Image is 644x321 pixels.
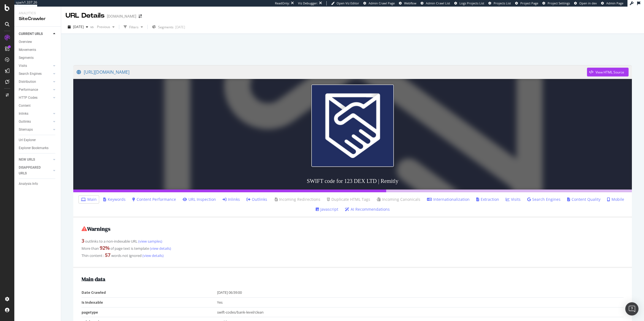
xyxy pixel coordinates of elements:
span: Open Viz Editor [337,1,359,5]
div: Inlinks [19,111,28,117]
div: HTTP Codes [19,95,37,101]
span: Segments [158,25,174,29]
a: Inlinks [223,197,240,202]
a: Content Performance [132,197,176,202]
div: Movements [19,47,36,53]
strong: 92 % [100,245,110,251]
button: [DATE] [66,23,90,31]
a: (view samples) [137,239,162,244]
a: DISAPPEARED URLS [19,165,52,176]
span: Project Page [520,1,538,5]
a: Logs Projects List [454,1,484,6]
span: Projects List [494,1,511,5]
a: Admin Crawl Page [363,1,395,6]
a: (view details) [149,246,171,251]
a: Admin Crawl List [421,1,450,6]
div: Viz Debugger: [298,1,318,6]
button: Segments[DATE] [150,23,187,31]
a: Admin Page [601,1,623,6]
a: Content Quality [567,197,600,202]
button: View HTML Source [587,68,629,76]
div: Explorer Bookmarks [19,145,48,151]
a: Projects List [488,1,511,6]
a: Distribution [19,79,52,85]
a: Overview [19,39,57,45]
span: Project Settings [548,1,570,5]
a: Visits [19,63,52,69]
span: Previous [95,24,110,29]
td: swift-codes/bank-level/clean [217,307,624,317]
a: Explorer Bookmarks [19,145,57,151]
a: Mobile [607,197,624,202]
a: AI Recommendations [345,207,390,212]
span: Logs Projects List [459,1,484,5]
a: Sitemaps [19,127,52,133]
div: Search Engines [19,71,42,77]
div: NEW URLS [19,157,35,163]
div: Filters [129,25,139,29]
a: Segments [19,55,57,61]
a: Inlinks [19,111,52,117]
a: Incoming Redirections [274,197,320,202]
a: Outlinks [247,197,267,202]
a: NEW URLS [19,157,52,163]
a: Internationalization [427,197,470,202]
a: URL Inspection [183,197,216,202]
a: Keywords [103,197,126,202]
div: outlinks to a non-indexable URL [82,237,624,245]
td: Yes [217,297,624,307]
div: View HTML Source [596,70,624,75]
td: pagetype [82,307,217,317]
a: HTTP Codes [19,95,52,101]
div: DISAPPEARED URLS [19,165,47,176]
div: URL Details [66,11,105,20]
span: vs [90,24,95,29]
div: Thin content : words not ignored [82,252,624,259]
div: Url Explorer [19,137,36,143]
div: Analytics [19,11,56,16]
div: Performance [19,87,38,93]
span: 2025 Sep. 11th [73,24,84,29]
a: Outlinks [19,119,52,125]
span: Admin Crawl Page [369,1,395,5]
span: Admin Page [606,1,623,5]
a: Project Page [515,1,538,6]
div: Visits [19,63,27,69]
a: Analysis Info [19,181,57,187]
div: arrow-right-arrow-left [139,14,142,18]
div: [DOMAIN_NAME] [107,13,136,19]
h2: Main data [82,276,624,282]
a: Webflow [399,1,416,6]
div: Sitemaps [19,127,33,133]
a: [URL][DOMAIN_NAME] [77,65,587,79]
div: Overview [19,39,32,45]
td: Is Indexable [82,297,217,307]
a: Project Settings [542,1,570,6]
div: Segments [19,55,34,61]
a: Main [81,197,97,202]
div: More than of page text is template [82,245,624,252]
a: Extraction [476,197,499,202]
div: Outlinks [19,119,31,125]
span: Webflow [404,1,416,5]
h3: SWIFT code for 123 DEX LTD | Remitly [73,172,632,190]
strong: 57 [105,252,110,258]
a: Content [19,103,57,109]
div: Distribution [19,79,36,85]
img: SWIFT code for 123 DEX LTD | Remitly [311,84,394,167]
a: (view details) [142,253,164,258]
a: Duplicate HTML Tags [327,197,370,202]
a: Search Engines [19,71,52,77]
div: ReadOnly: [275,1,290,6]
td: Date Crawled [82,288,217,297]
h2: Warnings [82,226,624,232]
a: Incoming Canonicals [377,197,420,202]
span: Admin Crawl List [426,1,450,5]
a: Movements [19,47,57,53]
span: Open in dev [579,1,597,5]
a: Open Viz Editor [331,1,359,6]
a: Performance [19,87,52,93]
td: [DATE] 06:59:00 [217,288,624,297]
a: Javascript [316,207,338,212]
button: Filters [121,23,145,31]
